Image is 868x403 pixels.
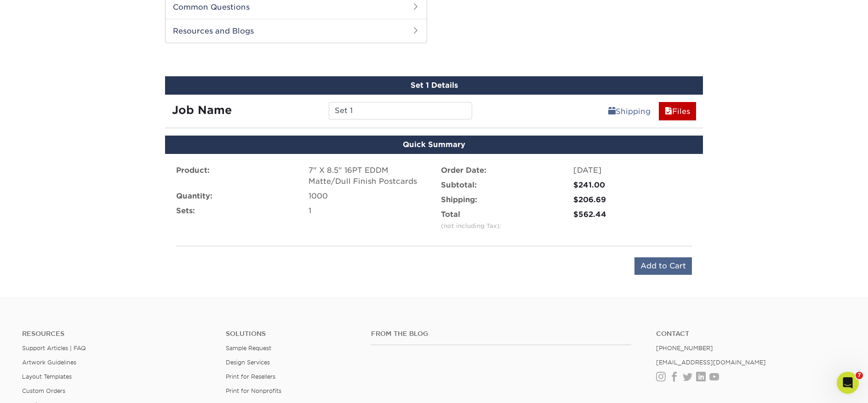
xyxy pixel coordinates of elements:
[573,194,692,205] div: $206.69
[441,180,477,191] label: Subtotal:
[665,107,672,116] span: files
[226,345,271,352] a: Sample Request
[573,180,692,191] div: $241.00
[608,107,616,116] span: shipping
[172,103,232,117] strong: Job Name
[22,330,212,338] h4: Resources
[441,165,486,176] label: Order Date:
[441,194,477,205] label: Shipping:
[166,19,427,43] h2: Resources and Blogs
[371,330,631,338] h4: From the Blog
[22,359,76,366] a: Artwork Guidelines
[165,76,703,95] div: Set 1 Details
[656,345,713,352] a: [PHONE_NUMBER]
[308,165,427,187] div: 7" X 8.5" 16PT EDDM Matte/Dull Finish Postcards
[441,209,502,231] label: Total
[856,372,863,379] span: 7
[176,191,212,202] label: Quantity:
[634,257,692,275] input: Add to Cart
[176,205,195,216] label: Sets:
[176,165,210,176] label: Product:
[308,191,427,202] div: 1000
[22,345,86,352] a: Support Articles | FAQ
[441,222,502,229] small: (not including Tax):
[656,330,846,338] a: Contact
[602,102,657,120] a: Shipping
[226,330,357,338] h4: Solutions
[656,359,766,366] a: [EMAIL_ADDRESS][DOMAIN_NAME]
[226,373,275,380] a: Print for Resellers
[308,205,427,216] div: 1
[837,372,859,394] iframe: Intercom live chat
[329,102,472,119] input: Enter a job name
[573,209,692,220] div: $562.44
[226,387,281,394] a: Print for Nonprofits
[659,102,696,120] a: Files
[165,136,703,154] div: Quick Summary
[226,359,270,366] a: Design Services
[573,165,692,176] div: [DATE]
